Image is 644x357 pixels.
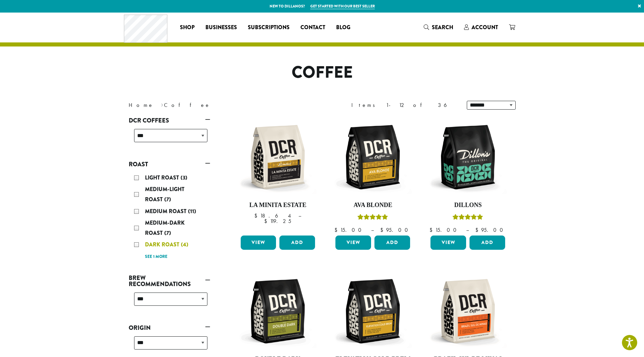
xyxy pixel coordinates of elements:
button: Add [470,236,505,250]
div: DCR Coffees [129,126,210,150]
span: Shop [180,23,195,32]
span: Medium-Dark Roast [145,219,185,237]
a: La Minita Estate [239,118,317,233]
a: DCR Coffees [129,115,210,126]
span: (3) [181,174,187,182]
span: Light Roast [145,174,181,182]
div: Rated 5.00 out of 5 [357,213,388,223]
span: – [371,226,374,233]
nav: Breadcrumb [129,101,312,109]
a: Origin [129,322,210,334]
span: Contact [300,23,325,32]
a: Search [418,22,459,33]
h4: Ava Blonde [334,202,412,209]
span: Blog [336,23,350,32]
a: Home [129,101,154,109]
bdi: 95.00 [380,226,411,233]
button: Add [374,236,410,250]
img: DCR-12oz-Elevation-Cold-Brew-Stock-scaled.png [334,272,412,350]
img: DCR-12oz-Brazil-Sul-De-Minas-Stock-scaled.png [429,272,507,350]
h1: Coffee [124,63,521,82]
a: Get started with our best seller [310,3,375,9]
bdi: 18.64 [254,212,292,219]
span: Medium Roast [145,207,188,215]
span: Medium-Light Roast [145,185,184,203]
a: Ava BlondeRated 5.00 out of 5 [334,118,412,233]
bdi: 119.25 [264,218,291,225]
span: (7) [164,229,171,237]
span: (11) [188,207,196,215]
span: › [161,99,163,109]
a: Roast [129,158,210,170]
button: Add [279,236,315,250]
bdi: 15.00 [334,226,365,233]
img: DCR-12oz-La-Minita-Estate-Stock-scaled.png [239,118,317,196]
a: DillonsRated 5.00 out of 5 [429,118,507,233]
span: Dark Roast [145,241,181,248]
bdi: 15.00 [429,226,460,233]
span: $ [264,218,270,225]
img: DCR-12oz-Double-Dark-Stock-scaled.png [239,272,317,350]
span: $ [475,226,481,233]
span: Account [472,23,498,31]
span: – [466,226,469,233]
a: View [241,236,276,250]
a: View [335,236,371,250]
span: $ [334,226,340,233]
img: DCR-12oz-Ava-Blonde-Stock-scaled.png [334,118,412,196]
img: DCR-12oz-Dillons-Stock-scaled.png [429,118,507,196]
div: Items 1-12 of 36 [351,101,457,109]
div: Roast [129,170,210,264]
span: $ [380,226,386,233]
span: Businesses [205,23,237,32]
h4: La Minita Estate [239,202,317,209]
span: (4) [181,241,188,248]
span: $ [254,212,260,219]
h4: Dillons [429,202,507,209]
span: (7) [164,195,171,203]
div: Rated 5.00 out of 5 [453,213,483,223]
span: Subscriptions [248,23,290,32]
a: See 1 more [145,253,167,260]
a: Shop [174,22,200,33]
bdi: 95.00 [475,226,506,233]
span: – [298,212,301,219]
a: View [430,236,466,250]
span: $ [429,226,435,233]
div: Brew Recommendations [129,290,210,314]
span: Search [432,23,453,31]
a: Brew Recommendations [129,272,210,290]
